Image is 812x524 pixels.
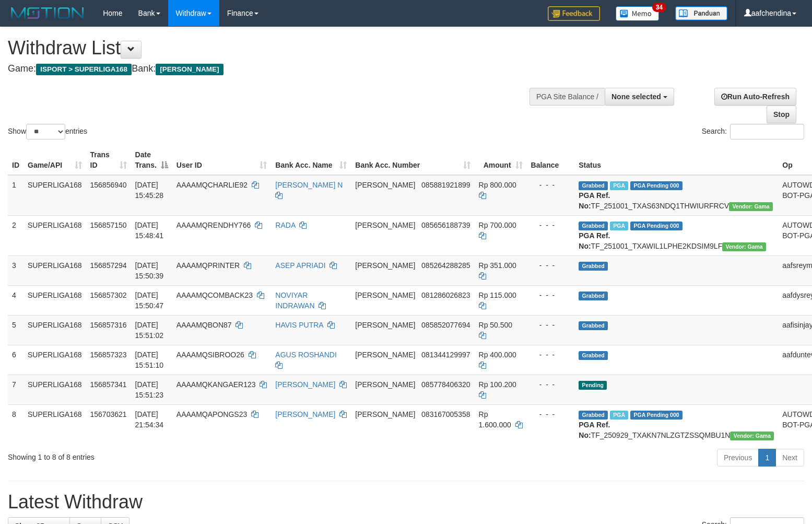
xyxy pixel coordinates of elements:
div: - - - [531,260,571,271]
span: Copy 083167005358 to clipboard [421,410,470,418]
span: [PERSON_NAME] [355,380,415,389]
td: SUPERLIGA168 [23,345,86,375]
span: Grabbed [579,321,608,330]
a: 1 [758,449,776,467]
span: 156856940 [90,181,127,189]
th: Bank Acc. Name: activate to sort column ascending [271,145,351,175]
span: [DATE] 15:50:47 [135,291,164,310]
td: 2 [8,215,23,255]
span: PGA Pending [630,181,682,190]
span: Copy 081344129997 to clipboard [421,351,470,359]
a: [PERSON_NAME] N [275,181,343,189]
span: 156703621 [90,410,127,418]
span: [DATE] 15:51:23 [135,380,164,399]
button: None selected [605,88,674,106]
span: Copy 085852077694 to clipboard [421,321,470,329]
th: Date Trans.: activate to sort column descending [131,145,172,175]
span: ISPORT > SUPERLIGA168 [36,64,132,75]
span: Grabbed [579,262,608,271]
span: Marked by aafheankoy [610,222,628,230]
a: HAVIS PUTRA [275,321,323,329]
div: - - - [531,180,571,190]
span: Rp 115.000 [479,291,516,299]
span: 156857294 [90,261,127,270]
span: Copy 085656188739 to clipboard [421,221,470,229]
span: Rp 400.000 [479,351,516,359]
td: 8 [8,404,23,445]
td: 7 [8,375,23,404]
div: - - - [531,350,571,360]
td: TF_251001_TXAS63NDQ1THWIURFRCV [574,175,778,216]
span: Marked by aafchhiseyha [610,411,628,420]
div: - - - [531,290,571,300]
span: Rp 50.500 [479,321,513,329]
td: SUPERLIGA168 [23,255,86,285]
td: SUPERLIGA168 [23,285,86,315]
a: RADA [275,221,295,229]
h1: Latest Withdraw [8,492,804,513]
span: [PERSON_NAME] [355,291,415,299]
div: - - - [531,320,571,330]
img: MOTION_logo.png [8,5,87,21]
span: Marked by aafheankoy [610,181,628,190]
a: [PERSON_NAME] [275,380,335,389]
td: 4 [8,285,23,315]
img: panduan.png [675,6,727,20]
a: NOVIYAR INDRAWAN [275,291,314,310]
h4: Game: Bank: [8,64,531,74]
span: Vendor URL: https://trx31.1velocity.biz [729,202,773,211]
td: SUPERLIGA168 [23,315,86,345]
img: Button%20Memo.svg [616,6,660,21]
span: [PERSON_NAME] [355,410,415,418]
th: ID [8,145,23,175]
td: 5 [8,315,23,345]
span: 34 [652,3,666,12]
span: Grabbed [579,292,608,300]
span: [DATE] 21:54:34 [135,410,164,429]
span: Pending [579,381,607,390]
span: Rp 1.600.000 [479,410,511,429]
span: 156857150 [90,221,127,229]
span: AAAAMQCHARLIE92 [176,181,248,189]
span: Rp 700.000 [479,221,516,229]
b: PGA Ref. No: [579,231,610,250]
div: Showing 1 to 8 of 8 entries [8,448,331,462]
span: Grabbed [579,222,608,230]
span: Rp 351.000 [479,261,516,270]
span: 156857302 [90,291,127,299]
td: SUPERLIGA168 [23,175,86,216]
span: Vendor URL: https://trx31.1velocity.biz [730,432,774,440]
span: PGA Pending [630,411,682,420]
span: Copy 085264288285 to clipboard [421,261,470,270]
b: PGA Ref. No: [579,421,610,439]
span: Grabbed [579,351,608,360]
td: SUPERLIGA168 [23,215,86,255]
span: AAAAMQRENDHY766 [176,221,251,229]
span: PGA Pending [630,222,682,230]
div: - - - [531,409,571,420]
span: AAAAMQCOMBACK23 [176,291,253,299]
span: Grabbed [579,181,608,190]
select: Showentries [26,124,65,139]
th: Balance [527,145,575,175]
span: Copy 081286026823 to clipboard [421,291,470,299]
span: [DATE] 15:51:10 [135,351,164,369]
span: [PERSON_NAME] [156,64,223,75]
span: AAAAMQAPONGS23 [176,410,247,418]
th: Amount: activate to sort column ascending [475,145,527,175]
th: User ID: activate to sort column ascending [172,145,272,175]
span: Grabbed [579,411,608,420]
span: Vendor URL: https://trx31.1velocity.biz [722,242,766,251]
div: PGA Site Balance / [529,88,605,106]
td: TF_250929_TXAKN7NLZGTZSSQMBU1N [574,404,778,445]
span: [PERSON_NAME] [355,351,415,359]
span: AAAAMQSIBROO26 [176,351,244,359]
td: TF_251001_TXAWIL1LPHE2KDSIM9LF [574,215,778,255]
div: - - - [531,220,571,230]
th: Status [574,145,778,175]
span: None selected [611,92,661,101]
a: Run Auto-Refresh [714,88,796,106]
input: Search: [730,124,804,139]
label: Search: [702,124,804,139]
span: 156857316 [90,321,127,329]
